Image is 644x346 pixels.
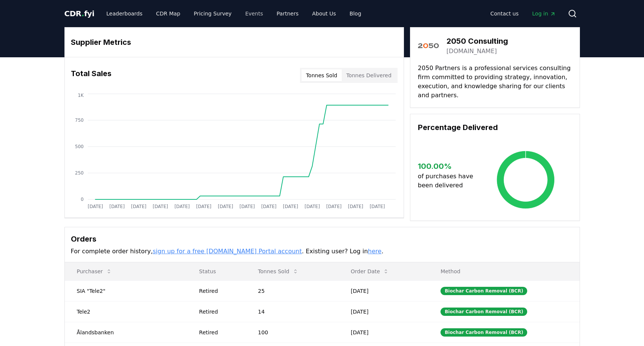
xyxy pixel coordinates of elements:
[418,161,479,172] h3: 100.00 %
[153,248,302,255] a: sign up for a free [DOMAIN_NAME] Portal account
[526,7,561,20] a: Log in
[78,93,84,98] tspan: 1K
[484,7,561,20] nav: Main
[196,204,211,209] tspan: [DATE]
[188,7,237,20] a: Pricing Survey
[218,204,233,209] tspan: [DATE]
[418,64,572,100] p: 2050 Partners is a professional services consulting firm committed to providing strategy, innovat...
[441,308,527,316] div: Biochar Carbon Removal (BCR)
[87,204,103,209] tspan: [DATE]
[252,264,304,279] button: Tonnes Sold
[150,7,186,20] a: CDR Map
[418,172,479,190] p: of purchases have been delivered
[199,287,240,295] div: Retired
[239,7,269,20] a: Events
[345,264,395,279] button: Order Date
[271,7,304,20] a: Partners
[342,69,396,81] button: Tonnes Delivered
[109,204,125,209] tspan: [DATE]
[246,301,339,322] td: 14
[246,322,339,343] td: 100
[100,7,367,20] nav: Main
[71,68,112,83] h3: Total Sales
[246,280,339,301] td: 25
[71,233,574,245] h3: Orders
[484,7,525,20] a: Contact us
[441,287,527,295] div: Biochar Carbon Removal (BCR)
[447,47,497,56] a: [DOMAIN_NAME]
[75,118,84,123] tspan: 750
[348,204,363,209] tspan: [DATE]
[441,328,527,337] div: Biochar Carbon Removal (BCR)
[64,8,95,19] a: CDR.fyi
[447,35,508,47] h3: 2050 Consulting
[532,10,555,17] span: Log in
[339,322,428,343] td: [DATE]
[344,7,367,20] a: Blog
[100,7,148,20] a: Leaderboards
[131,204,146,209] tspan: [DATE]
[261,204,277,209] tspan: [DATE]
[339,280,428,301] td: [DATE]
[283,204,298,209] tspan: [DATE]
[153,204,168,209] tspan: [DATE]
[81,9,84,18] span: .
[239,204,255,209] tspan: [DATE]
[71,247,574,256] p: For complete order history, . Existing user? Log in .
[368,248,381,255] a: here
[301,69,342,81] button: Tonnes Sold
[418,122,572,133] h3: Percentage Delivered
[75,144,84,149] tspan: 500
[306,7,342,20] a: About Us
[75,170,84,176] tspan: 250
[434,268,573,275] p: Method
[81,197,84,202] tspan: 0
[199,308,240,315] div: Retired
[174,204,190,209] tspan: [DATE]
[339,301,428,322] td: [DATE]
[65,301,187,322] td: Tele2
[64,9,95,18] span: CDR fyi
[369,204,385,209] tspan: [DATE]
[71,264,118,279] button: Purchaser
[418,35,439,56] img: 2050 Consulting-logo
[65,322,187,343] td: Ålandsbanken
[193,268,240,275] p: Status
[65,280,187,301] td: SIA "Tele2"
[199,329,240,336] div: Retired
[71,37,398,48] h3: Supplier Metrics
[326,204,341,209] tspan: [DATE]
[304,204,320,209] tspan: [DATE]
